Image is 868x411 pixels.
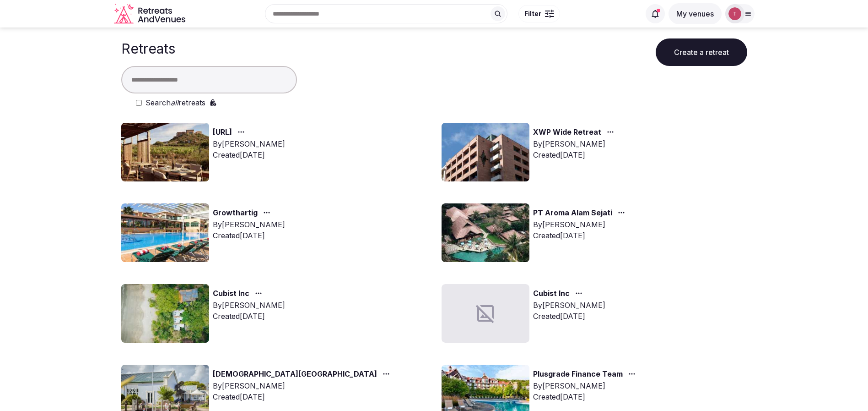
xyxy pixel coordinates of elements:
[146,97,205,108] label: Search retreats
[171,98,178,107] em: all
[524,9,541,18] span: Filter
[533,230,629,241] div: Created [DATE]
[533,380,639,391] div: By [PERSON_NAME]
[213,149,285,160] div: Created [DATE]
[213,391,394,402] div: Created [DATE]
[213,207,258,219] a: Growthartig
[518,5,560,22] button: Filter
[213,138,285,149] div: By [PERSON_NAME]
[213,311,285,322] div: Created [DATE]
[533,149,618,160] div: Created [DATE]
[533,219,629,230] div: By [PERSON_NAME]
[533,207,612,219] a: PT Aroma Alam Sejati
[533,138,618,149] div: By [PERSON_NAME]
[669,9,722,18] a: My venues
[533,368,623,380] a: Plusgrade Finance Team
[121,123,209,181] img: Top retreat image for the retreat: Slang.ai
[114,4,187,24] svg: Retreats and Venues company logo
[121,284,209,343] img: Top retreat image for the retreat: Cubist Inc
[213,126,232,138] a: [URL]
[656,38,747,66] button: Create a retreat
[213,219,285,230] div: By [PERSON_NAME]
[114,4,187,24] a: Visit the homepage
[728,7,741,20] img: Thiago Martins
[669,3,722,24] button: My venues
[533,300,605,311] div: By [PERSON_NAME]
[213,288,249,300] a: Cubist Inc
[213,368,377,380] a: [DEMOGRAPHIC_DATA][GEOGRAPHIC_DATA]
[121,203,209,262] img: Top retreat image for the retreat: Growthartig
[533,391,639,402] div: Created [DATE]
[533,311,605,322] div: Created [DATE]
[442,123,529,181] img: Top retreat image for the retreat: XWP Wide Retreat
[213,300,285,311] div: By [PERSON_NAME]
[121,40,175,57] h1: Retreats
[533,288,570,300] a: Cubist Inc
[213,380,394,391] div: By [PERSON_NAME]
[533,126,601,138] a: XWP Wide Retreat
[213,230,285,241] div: Created [DATE]
[442,203,529,262] img: Top retreat image for the retreat: PT Aroma Alam Sejati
